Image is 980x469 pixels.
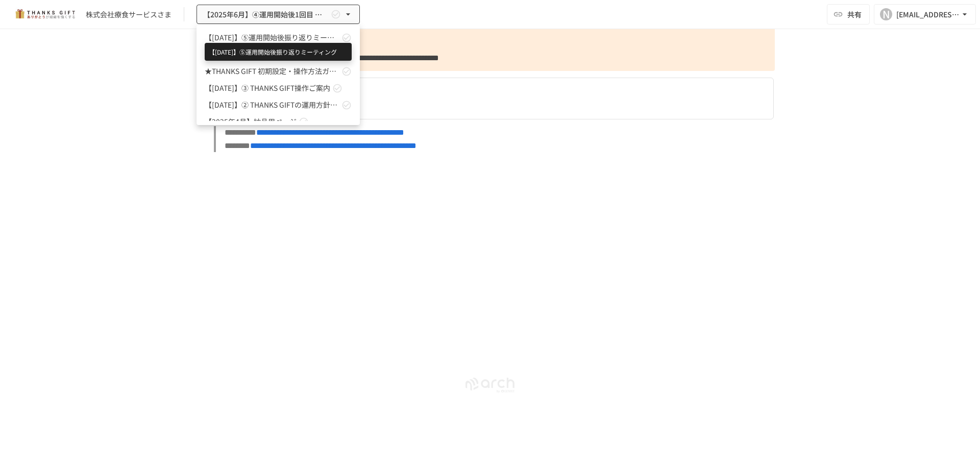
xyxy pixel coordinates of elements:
span: 【[DATE]】⑤運用開始後振り返りミーティング [205,32,339,43]
span: ★THANKS GIFT 初期設定・操作方法ガイド [205,66,339,77]
span: 【2025年4月】納品用ページ [205,116,297,127]
span: 【[DATE]】➂ THANKS GIFT操作ご案内 [205,83,330,93]
span: 【[DATE]】② THANKS GIFTの運用方針と設計 [205,100,339,110]
span: 【2025年6月】④運用開始後1回目 振り返りMTG [205,49,339,60]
